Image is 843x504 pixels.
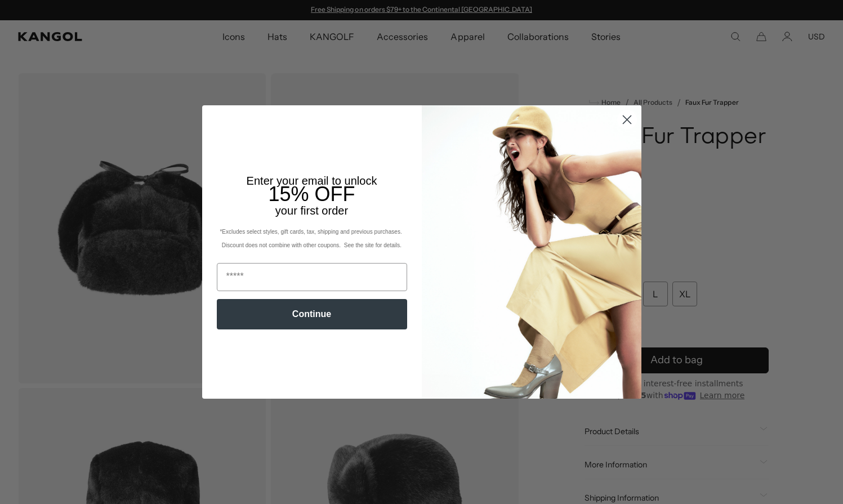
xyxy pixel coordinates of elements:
[268,182,355,206] span: 15% OFF
[220,229,403,248] span: *Excludes select styles, gift cards, tax, shipping and previous purchases. Discount does not comb...
[275,204,348,217] span: your first order
[422,105,641,398] img: 93be19ad-e773-4382-80b9-c9d740c9197f.jpeg
[217,263,407,291] input: Email
[247,175,377,187] span: Enter your email to unlock
[617,110,637,130] button: Close dialog
[217,299,407,329] button: Continue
